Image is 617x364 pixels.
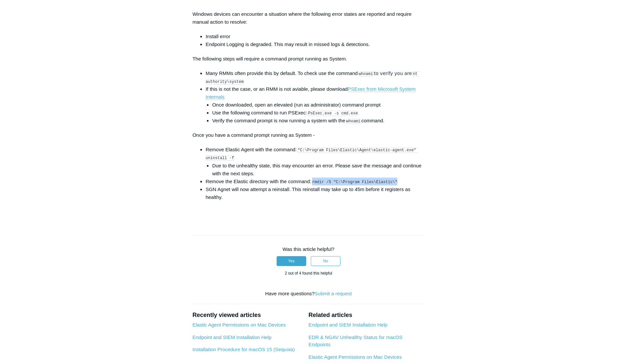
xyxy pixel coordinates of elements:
a: PSExec from Microsoft System Internals [206,86,416,100]
a: Endpoint and SIEM Installation Help [192,334,271,340]
p: The following steps will require a command prompt running as System. [192,55,425,63]
li: Verify the command prompt is now running a system with the command. [212,117,425,125]
code: "C:\Program Files\Elastic\Agent\elastic-agent.exe" uninstall -f [206,148,418,161]
li: Remove Elastic Agent with the command: [206,146,425,177]
a: Elastic Agent Permissions on Mac Devices [192,322,285,328]
li: Many RMMs often provide this by default. To check use the command [206,69,425,85]
code: rmdir /S "C:\Program Files\Elastic\" [312,180,398,185]
code: whoami [358,71,373,77]
p: Once you have a command prompt running as System - [192,131,425,139]
span: 2 out of 4 found this helpful [285,271,332,276]
span: Was this article helpful? [283,246,334,252]
a: Elastic Agent Permissions on Mac Devices [308,354,402,360]
h2: Related articles [308,311,425,320]
a: Installation Procedure for macOS 15 (Sequoia) [192,347,295,352]
li: Due to the unhealthy state, this may encounter an error. Please save the message and continue wit... [212,162,425,178]
li: Use the following command to run PSExec: [212,109,425,117]
a: Endpoint and SIEM Installation Help [308,322,387,328]
p: Windows devices can encounter a situation where the following error states are reported and requi... [192,10,425,26]
li: Remove the Elastic directory with the command: [206,178,425,185]
li: Install error [206,33,425,40]
span: to verify you are [374,71,412,76]
code: nt authority\system [206,71,420,85]
li: Endpoint Logging is degraded. This may result in missed logs & detections. [206,40,425,48]
li: Once downloaded, open an elevated (run as administrator) command prompt [212,101,425,109]
a: EDR & NGAV Unhealthy Status for macOS Endpoints [308,334,403,348]
li: If this is not the case, or an RMM is not aviable, please download [206,85,425,125]
li: SGN Agnet will now attempt a reinstall. This reinstall may take up to 45m before it registers as ... [206,185,425,201]
button: This article was helpful [277,256,306,266]
a: Submit a request [314,291,352,296]
code: whoami [346,119,361,124]
code: PsExec.exe -s cmd.exe [308,111,358,116]
div: Have more questions? [192,290,425,298]
h2: Recently viewed articles [192,311,302,320]
button: This article was not helpful [311,256,340,266]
